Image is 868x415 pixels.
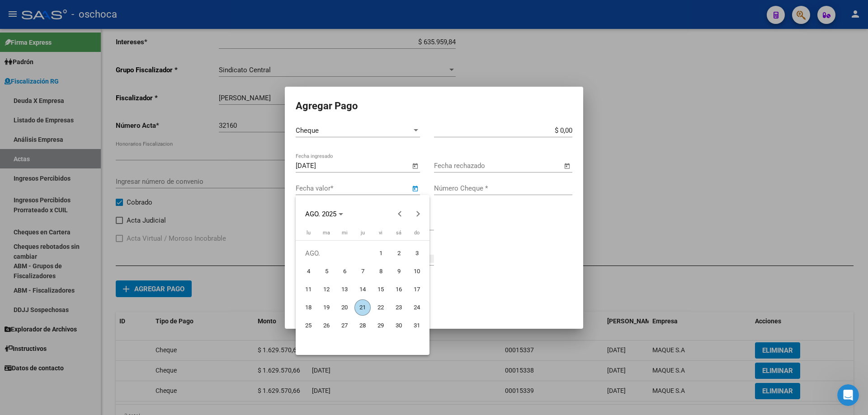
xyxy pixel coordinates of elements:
[373,299,389,316] span: 22
[336,263,353,280] span: 6
[390,244,408,262] button: 2 de agosto de 2025
[300,281,316,298] span: 11
[354,317,372,335] button: 28 de agosto de 2025
[391,205,409,223] button: Previous month
[390,317,408,335] button: 30 de agosto de 2025
[409,245,425,261] span: 3
[323,230,330,236] span: ma
[354,281,371,298] span: 14
[335,280,354,298] button: 13 de agosto de 2025
[318,263,335,280] span: 5
[408,280,426,298] button: 17 de agosto de 2025
[305,210,336,218] span: AGO. 2025
[299,262,317,280] button: 4 de agosto de 2025
[336,317,353,334] span: 27
[837,384,859,406] iframe: Intercom live chat
[373,245,389,261] span: 1
[354,262,372,280] button: 7 de agosto de 2025
[299,244,372,262] td: AGO.
[408,262,426,280] button: 10 de agosto de 2025
[414,230,420,236] span: do
[408,244,426,262] button: 3 de agosto de 2025
[342,230,348,236] span: mi
[354,299,371,316] span: 21
[300,299,316,316] span: 18
[390,280,408,298] button: 16 de agosto de 2025
[408,298,426,317] button: 24 de agosto de 2025
[391,281,407,298] span: 16
[299,298,317,317] button: 18 de agosto de 2025
[372,262,390,280] button: 8 de agosto de 2025
[409,299,425,316] span: 24
[372,244,390,262] button: 1 de agosto de 2025
[391,263,407,280] span: 9
[317,262,335,280] button: 5 de agosto de 2025
[335,262,354,280] button: 6 de agosto de 2025
[409,263,425,280] span: 10
[390,298,408,317] button: 23 de agosto de 2025
[361,230,365,236] span: ju
[409,281,425,298] span: 17
[317,280,335,298] button: 12 de agosto de 2025
[299,317,317,335] button: 25 de agosto de 2025
[318,281,335,298] span: 12
[307,230,311,236] span: lu
[300,317,316,334] span: 25
[373,281,389,298] span: 15
[354,317,371,334] span: 28
[336,281,353,298] span: 13
[318,299,335,316] span: 19
[391,317,407,334] span: 30
[390,262,408,280] button: 9 de agosto de 2025
[391,245,407,261] span: 2
[354,263,371,280] span: 7
[372,298,390,317] button: 22 de agosto de 2025
[373,263,389,280] span: 8
[354,298,372,317] button: 21 de agosto de 2025
[335,317,354,335] button: 27 de agosto de 2025
[372,317,390,335] button: 29 de agosto de 2025
[354,280,372,298] button: 14 de agosto de 2025
[336,299,353,316] span: 20
[300,263,316,280] span: 4
[302,206,347,222] button: Choose month and year
[372,280,390,298] button: 15 de agosto de 2025
[318,317,335,334] span: 26
[391,299,407,316] span: 23
[409,317,425,334] span: 31
[373,317,389,334] span: 29
[317,298,335,317] button: 19 de agosto de 2025
[409,205,427,223] button: Next month
[299,280,317,298] button: 11 de agosto de 2025
[379,230,382,236] span: vi
[408,317,426,335] button: 31 de agosto de 2025
[317,317,335,335] button: 26 de agosto de 2025
[335,298,354,317] button: 20 de agosto de 2025
[396,230,401,236] span: sá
